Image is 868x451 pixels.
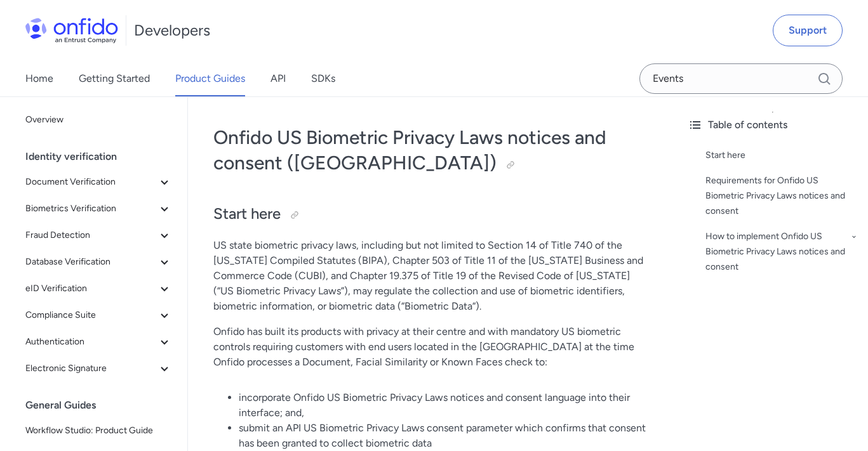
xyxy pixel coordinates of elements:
button: Authentication [20,329,177,355]
span: Compliance Suite [25,308,157,323]
button: eID Verification [20,276,177,301]
span: Database Verification [25,254,157,270]
div: Table of contents [688,117,858,133]
a: Start here [705,148,858,163]
li: submit an API US Biometric Privacy Laws consent parameter which confirms that consent has been gr... [239,421,652,451]
button: Fraud Detection [20,223,177,248]
a: Support [773,15,843,46]
span: Overview [25,112,172,127]
button: Database Verification [20,249,177,275]
li: incorporate Onfido US Biometric Privacy Laws notices and consent language into their interface; and, [239,390,652,421]
img: Onfido Logo [25,18,118,43]
a: Product Guides [175,61,245,96]
a: API [270,61,286,96]
span: Electronic Signature [25,361,157,376]
span: Authentication [25,334,157,350]
a: Workflow Studio: Product Guide [20,418,177,443]
button: Compliance Suite [20,303,177,328]
span: Workflow Studio: Product Guide [25,423,172,438]
span: eID Verification [25,281,157,296]
a: How to implement Onfido US Biometric Privacy Laws notices and consent [705,229,858,275]
h1: Onfido US Biometric Privacy Laws notices and consent ([GEOGRAPHIC_DATA]) [213,125,652,176]
button: Document Verification [20,169,177,195]
span: Fraud Detection [25,228,157,243]
p: Onfido has built its products with privacy at their centre and with mandatory US biometric contro... [213,324,652,370]
h2: Start here [213,204,652,225]
a: Requirements for Onfido US Biometric Privacy Laws notices and consent [705,173,858,219]
p: US state biometric privacy laws, including but not limited to Section 14 of Title 740 of the [US_... [213,238,652,314]
a: Overview [20,107,177,133]
a: Home [25,61,53,96]
span: Document Verification [25,174,157,190]
input: Onfido search input field [639,63,843,94]
h1: Developers [134,20,210,41]
span: Biometrics Verification [25,201,157,216]
button: Biometrics Verification [20,196,177,221]
a: Getting Started [79,61,150,96]
div: Identity verification [25,144,182,169]
button: Electronic Signature [20,356,177,381]
div: General Guides [25,393,182,418]
a: SDKs [311,61,335,96]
